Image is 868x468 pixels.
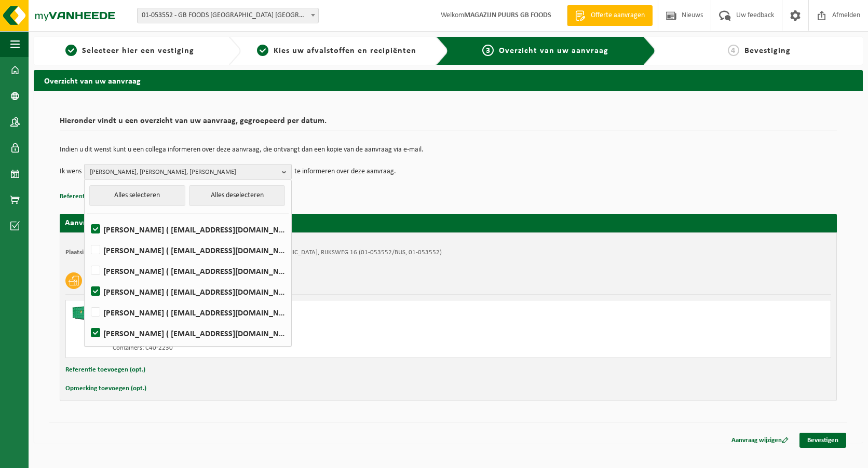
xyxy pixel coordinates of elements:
[138,8,318,23] span: 01-053552 - GB FOODS BELGIUM NV - PUURS-SINT-AMANDS
[82,47,194,55] span: Selecteer hier een vestiging
[65,382,146,395] button: Opmerking toevoegen (opt.)
[65,219,143,227] strong: Aanvraag voor [DATE]
[113,322,490,331] div: Ophalen en plaatsen lege container
[39,45,220,57] a: 1Selecteer hier een vestiging
[567,5,653,26] a: Offerte aanvragen
[113,336,490,344] div: Aantal: 1
[60,164,82,180] p: Ik wens
[60,146,837,154] p: Indien u dit wenst kunt u een collega informeren over deze aanvraag, die ontvangt dan een kopie v...
[90,164,278,180] span: [PERSON_NAME], [PERSON_NAME], [PERSON_NAME]
[71,306,102,321] img: HK-XC-40-GN-00.png
[744,47,791,55] span: Bevestiging
[113,344,490,352] div: Containers: C40-2230
[89,305,286,320] label: [PERSON_NAME] ( [EMAIL_ADDRESS][DOMAIN_NAME] )
[482,45,494,56] span: 3
[728,45,739,56] span: 4
[60,117,837,131] h2: Hieronder vindt u een overzicht van uw aanvraag, gegroepeerd per datum.
[294,164,396,180] p: te informeren over deze aanvraag.
[89,263,286,279] label: [PERSON_NAME] ( [EMAIL_ADDRESS][DOMAIN_NAME] )
[84,164,292,180] button: [PERSON_NAME], [PERSON_NAME], [PERSON_NAME]
[588,10,647,21] span: Offerte aanvragen
[60,190,140,203] button: Referentie toevoegen (opt.)
[65,249,111,256] strong: Plaatsingsadres:
[89,325,286,341] label: [PERSON_NAME] ( [EMAIL_ADDRESS][DOMAIN_NAME] )
[89,222,286,237] label: [PERSON_NAME] ( [EMAIL_ADDRESS][DOMAIN_NAME] )
[34,70,863,90] h2: Overzicht van uw aanvraag
[799,433,846,448] a: Bevestigen
[137,8,319,23] span: 01-053552 - GB FOODS BELGIUM NV - PUURS-SINT-AMANDS
[246,45,427,57] a: 2Kies uw afvalstoffen en recipiënten
[189,185,285,206] button: Alles deselecteren
[499,47,608,55] span: Overzicht van uw aanvraag
[89,284,286,299] label: [PERSON_NAME] ( [EMAIL_ADDRESS][DOMAIN_NAME] )
[89,185,185,206] button: Alles selecteren
[274,47,416,55] span: Kies uw afvalstoffen en recipiënten
[65,45,77,56] span: 1
[464,11,551,19] strong: MAGAZIJN PUURS GB FOODS
[89,242,286,258] label: [PERSON_NAME] ( [EMAIL_ADDRESS][DOMAIN_NAME] )
[65,363,145,377] button: Referentie toevoegen (opt.)
[257,45,268,56] span: 2
[724,433,796,448] a: Aanvraag wijzigen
